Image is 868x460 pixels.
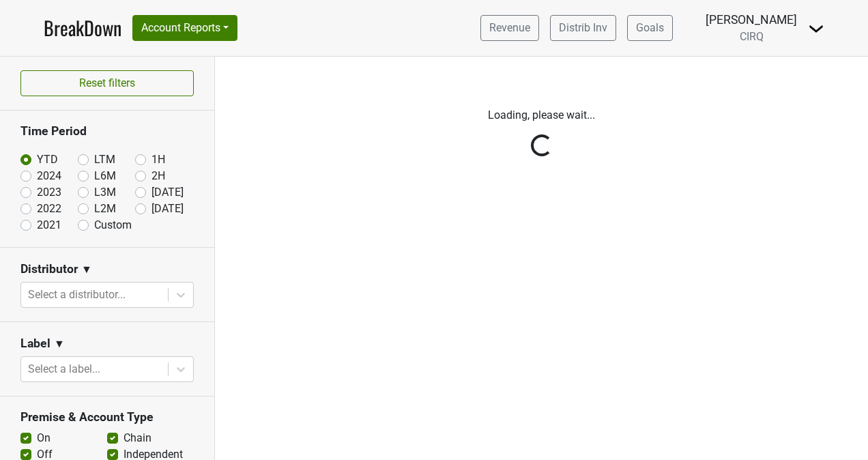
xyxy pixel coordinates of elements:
[480,15,539,41] a: Revenue
[808,20,824,37] img: Dropdown Menu
[44,14,121,42] a: BreakDown
[706,11,797,29] div: [PERSON_NAME]
[132,15,237,41] button: Account Reports
[627,15,673,41] a: Goals
[225,107,858,124] p: Loading, please wait...
[740,30,764,43] span: CIRQ
[550,15,616,41] a: Distrib Inv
